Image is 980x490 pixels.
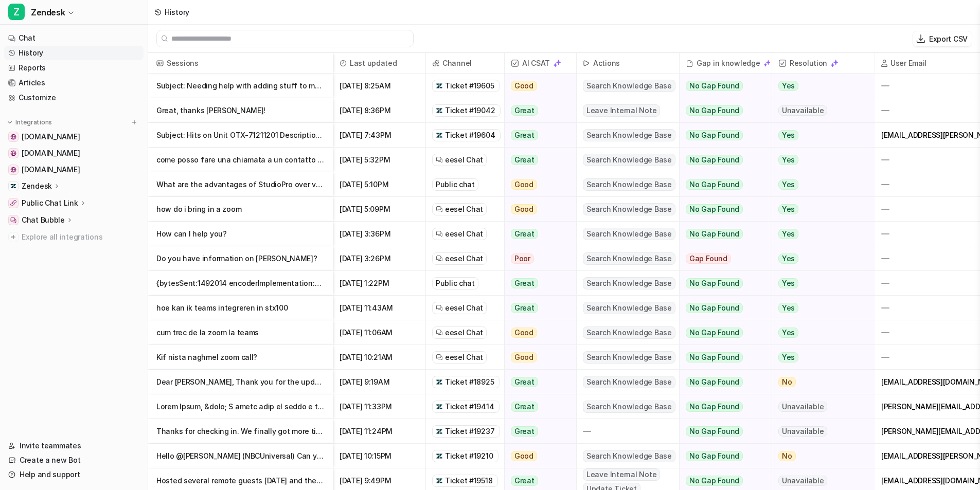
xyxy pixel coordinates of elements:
[4,31,144,45] a: Chat
[505,123,570,148] button: Great
[22,148,80,158] span: [DOMAIN_NAME]
[505,74,570,98] button: Good
[436,155,483,165] a: eesel Chat
[6,119,13,126] img: expand menu
[778,155,798,165] span: Yes
[445,81,494,91] span: Ticket #19605
[772,172,866,197] button: Yes
[772,345,866,370] button: Yes
[4,439,144,453] a: Invite teammates
[10,150,16,156] img: www.staging3.quicklink.tv
[686,402,743,412] span: No Gap Found
[686,229,743,239] span: No Gap Found
[10,217,16,223] img: Chat Bubble
[337,197,421,222] span: [DATE] 5:09PM
[772,123,866,148] button: Yes
[156,271,325,296] p: {bytesSent:1492014 encoderImplementation:SimulcastEncoderAdapter (libvpx libvpx) framesEncoded:29...
[436,476,494,486] a: Ticket #19518
[583,178,675,191] span: Search Knowledge Base
[511,204,537,214] span: Good
[436,132,443,139] img: zendesk
[436,304,443,312] img: eeselChat
[583,228,675,240] span: Search Knowledge Base
[445,253,483,264] span: eesel Chat
[156,148,325,172] p: come posso fare una chiamata a un contatto collegato da casa da mettere in onda?
[4,76,144,90] a: Articles
[156,345,325,370] p: Kif nista naghmel zoom call?
[511,303,538,313] span: Great
[686,451,743,461] span: No Gap Found
[680,271,764,296] button: No Gap Found
[511,81,537,91] span: Good
[505,98,570,123] button: Great
[505,320,570,345] button: Good
[445,426,494,437] span: Ticket #19237
[680,246,764,271] button: Gap Found
[445,229,483,239] span: eesel Chat
[772,296,866,320] button: Yes
[583,326,675,339] span: Search Knowledge Base
[583,203,675,215] span: Search Knowledge Base
[436,354,443,361] img: eeselChat
[686,179,743,190] span: No Gap Found
[511,229,538,239] span: Great
[165,7,189,17] div: History
[511,426,538,437] span: Great
[4,130,144,144] a: www.quicklink.tv[DOMAIN_NAME]
[436,377,496,387] a: Ticket #18925
[913,31,972,46] button: Export CSV
[4,146,144,160] a: www.staging3.quicklink.tv[DOMAIN_NAME]
[156,222,325,246] p: How can I help you?
[772,197,866,222] button: Yes
[31,5,65,20] span: Zendesk
[583,154,675,166] span: Search Knowledge Base
[436,230,443,238] img: eeselChat
[511,377,538,387] span: Great
[505,394,570,419] button: Great
[445,130,495,140] span: Ticket #19604
[583,252,675,265] span: Search Knowledge Base
[15,118,52,126] p: Integrations
[593,53,620,74] h2: Actions
[686,204,743,214] span: No Gap Found
[684,53,768,74] div: Gap in knowledge
[778,130,798,140] span: Yes
[337,123,421,148] span: [DATE] 7:43PM
[445,155,483,165] span: eesel Chat
[337,53,421,74] span: Last updated
[772,222,866,246] button: Yes
[337,370,421,394] span: [DATE] 9:19AM
[505,444,570,468] button: Good
[505,271,570,296] button: Great
[583,468,660,481] span: Leave Internal Note
[680,419,764,444] button: No Gap Found
[445,377,494,387] span: Ticket #18925
[680,148,764,172] button: No Gap Found
[505,370,570,394] button: Great
[686,303,743,313] span: No Gap Found
[511,105,538,116] span: Great
[680,98,764,123] button: No Gap Found
[156,123,325,148] p: Subject: Hits on Unit OTX-71211201 Description: Good Morning, Our remote anchor [PERSON_NAME] too...
[4,467,144,482] a: Help and support
[436,255,443,262] img: eeselChat
[337,222,421,246] span: [DATE] 3:36PM
[436,352,483,362] a: eesel Chat
[505,148,570,172] button: Great
[772,444,866,468] button: No
[680,172,764,197] button: No Gap Found
[680,320,764,345] button: No Gap Found
[509,53,572,74] span: AI CSAT
[686,328,743,338] span: No Gap Found
[10,183,16,189] img: Zendesk
[156,172,325,197] p: What are the advantages of StudioPro over vMix
[772,320,866,345] button: Yes
[778,229,798,239] span: Yes
[337,172,421,197] span: [DATE] 5:10PM
[680,197,764,222] button: No Gap Found
[778,105,827,116] span: Unavailable
[445,352,483,362] span: eesel Chat
[772,74,866,98] button: Yes
[778,81,798,91] span: Yes
[436,206,443,213] img: eeselChat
